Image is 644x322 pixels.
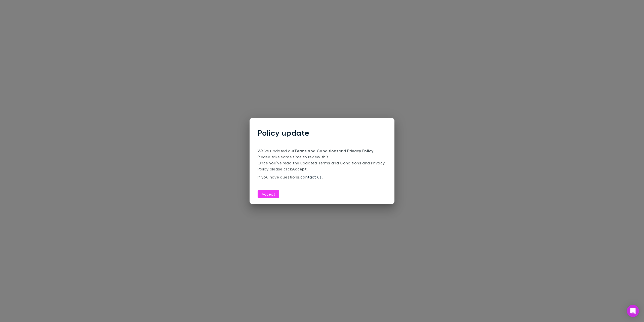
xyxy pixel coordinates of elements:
[300,174,322,179] a: contact us
[258,174,386,180] p: If you have questions, .
[258,128,386,137] h1: Policy update
[294,148,338,153] a: Terms and Conditions
[627,305,639,317] div: Open Intercom Messenger
[258,148,386,160] p: We’ve updated our and . Please take some time to review this.
[258,190,279,198] button: Accept
[258,160,386,172] p: Once you’ve read the updated Terms and Conditions and Privacy Policy please click .
[292,166,307,171] strong: Accept
[347,148,373,153] a: Privacy Policy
